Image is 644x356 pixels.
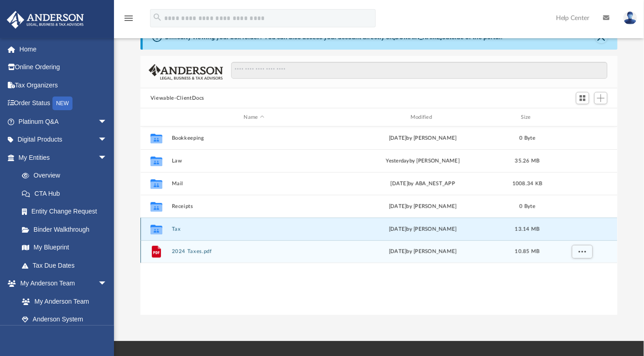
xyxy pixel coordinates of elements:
img: Anderson Advisors Platinum Portal [4,11,87,29]
div: [DATE] by ABA_NEST_APP [341,180,505,188]
a: Tax Organizers [6,76,121,94]
span: yesterday [386,158,409,163]
a: Overview [13,167,121,185]
button: More options [572,245,593,259]
div: [DATE] by [PERSON_NAME] [341,225,505,234]
img: User Pic [623,11,637,25]
span: 13.14 MB [515,227,540,232]
button: Tax [172,226,337,232]
span: arrow_drop_down [98,131,116,149]
button: Switch to Grid View [576,92,590,105]
a: menu [123,17,134,24]
a: Binder Walkthrough [13,220,121,239]
a: Platinum Q&Aarrow_drop_down [6,112,121,131]
a: Entity Change Request [13,203,121,221]
i: menu [123,13,134,24]
div: by [PERSON_NAME] [341,157,505,165]
span: 10.85 MB [515,249,540,254]
a: Anderson System [13,310,116,329]
div: id [145,113,167,122]
div: NEW [52,97,73,110]
button: Bookkeeping [172,135,337,141]
button: Mail [172,181,337,187]
div: grid [140,127,618,315]
span: 1008.34 KB [513,181,543,186]
div: [DATE] by [PERSON_NAME] [341,134,505,142]
div: Name [171,113,337,122]
button: Receipts [172,203,337,209]
a: My Entitiesarrow_drop_down [6,148,121,167]
button: Viewable-ClientDocs [151,94,204,102]
a: CTA Hub [13,184,121,203]
span: [DATE] [389,249,407,254]
div: Size [509,113,546,122]
a: My Blueprint [13,239,116,257]
a: [DOMAIN_NAME] [393,33,442,41]
span: arrow_drop_down [98,275,116,293]
input: Search files and folders [231,62,608,79]
button: 2024 Taxes.pdf [172,249,337,254]
a: My Anderson Teamarrow_drop_down [6,275,116,293]
span: 0 Byte [519,204,535,209]
a: Tax Due Dates [13,256,121,275]
div: by [PERSON_NAME] [341,248,505,256]
a: My Anderson Team [13,292,112,310]
button: Add [594,92,608,105]
div: Modified [340,113,505,122]
span: arrow_drop_down [98,112,116,131]
span: 35.26 MB [515,158,540,163]
a: Order StatusNEW [6,94,121,113]
span: 0 Byte [519,136,535,141]
button: Law [172,158,337,164]
span: arrow_drop_down [98,148,116,167]
a: Online Ordering [6,58,121,76]
div: [DATE] by [PERSON_NAME] [341,203,505,211]
i: search [152,12,162,22]
a: Digital Productsarrow_drop_down [6,131,121,149]
div: id [550,113,613,122]
a: Home [6,40,121,58]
